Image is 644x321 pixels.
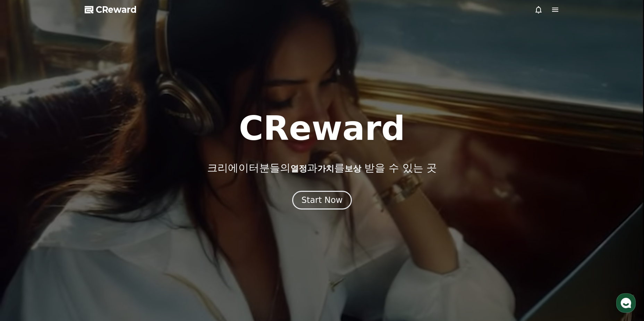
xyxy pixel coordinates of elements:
[345,164,361,173] span: 보상
[22,230,26,235] span: 홈
[46,220,90,237] a: 대화
[63,230,72,236] span: 대화
[107,230,116,235] span: 설정
[239,112,405,145] h1: CReward
[90,220,133,237] a: 설정
[290,164,307,173] span: 열정
[292,191,352,209] button: Start Now
[302,195,343,206] div: Start Now
[317,164,334,173] span: 가치
[207,162,437,174] p: 크리에이터분들의 과 를 받을 수 있는 곳
[292,198,352,204] a: Start Now
[96,4,137,15] span: CReward
[2,220,46,237] a: 홈
[85,4,137,15] a: CReward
